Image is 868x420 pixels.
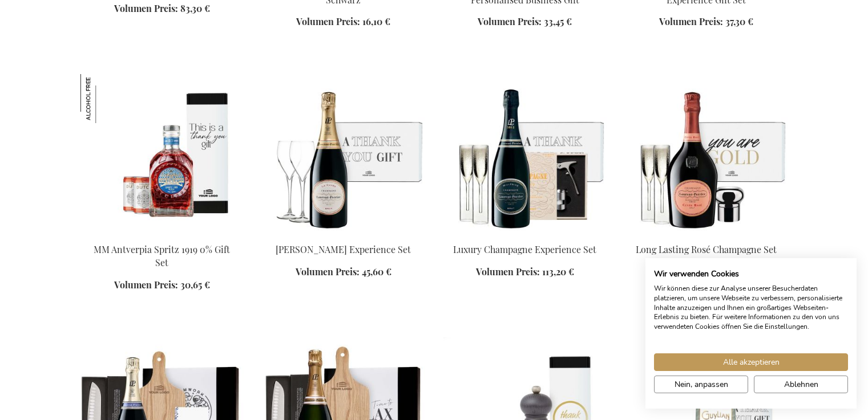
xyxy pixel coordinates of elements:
span: Volumen Preis: [114,279,178,291]
a: Volumen Preis: 83,30 € [114,2,210,15]
span: 113,20 € [542,266,574,278]
a: MM Antverpia Spritz 1919 0% Gift Set [94,243,230,268]
button: cookie Einstellungen anpassen [654,376,748,393]
a: Laurent Perrier Experience Set [262,229,425,240]
img: Laurent Perrier Experience Set [262,74,425,234]
span: 83,30 € [180,2,210,14]
span: 16,10 € [362,15,390,27]
a: [PERSON_NAME] Experience Set [276,243,411,255]
a: Luxury Champagne Experience Set [453,243,596,255]
a: Volumen Preis: 33,45 € [478,15,572,28]
span: Volumen Preis: [296,266,360,278]
a: Volumen Preis: 45,60 € [296,266,391,279]
span: 45,60 € [362,266,391,278]
a: Volumen Preis: 113,20 € [476,266,574,279]
button: Alle verweigern cookies [754,376,848,393]
a: Volumen Preis: 16,10 € [296,15,390,28]
span: 37,30 € [725,15,753,27]
span: Volumen Preis: [478,15,542,27]
img: MM Antverpia Spritz 1919 0% Gift Set [80,74,244,234]
span: Volumen Preis: [476,266,540,278]
span: 33,45 € [544,15,572,27]
span: Ablehnen [784,378,818,390]
a: Volumen Preis: 37,30 € [659,15,753,28]
p: Wir können diese zur Analyse unserer Besucherdaten platzieren, um unsere Webseite zu verbessern, ... [654,284,848,332]
a: Long Lasting Rosé Champagne Set [636,243,777,255]
span: Volumen Preis: [659,15,723,27]
a: Volumen Preis: 30,65 € [114,279,210,292]
span: Volumen Preis: [296,15,360,27]
span: 30,65 € [180,279,210,291]
span: Alle akzeptieren [723,356,780,368]
button: Akzeptieren Sie alle cookies [654,353,848,371]
img: MM Antverpia Spritz 1919 0% Gift Set [80,74,130,123]
h2: Wir verwenden Cookies [654,269,848,279]
a: MM Antverpia Spritz 1919 0% Gift Set MM Antverpia Spritz 1919 0% Gift Set [80,229,244,240]
a: Long Lasting Rosé Champagne Set [625,229,788,240]
img: Luxury Champagne Experience Set [443,74,607,234]
span: Nein, anpassen [675,378,728,390]
img: Long Lasting Rosé Champagne Set [625,74,788,234]
a: Luxury Champagne Experience Set [443,229,607,240]
span: Volumen Preis: [114,2,178,14]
